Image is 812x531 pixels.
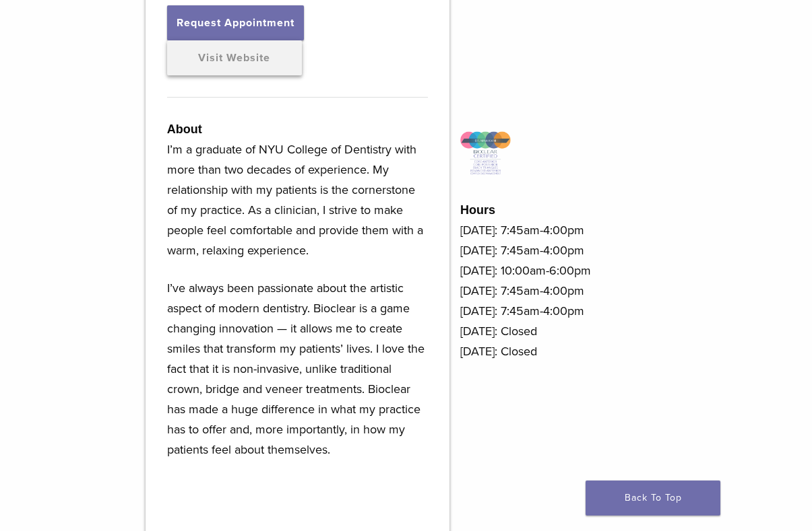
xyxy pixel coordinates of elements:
p: [DATE]: 7:45am-4:00pm [DATE]: 7:45am-4:00pm [DATE]: 10:00am-6:00pm [DATE]: 7:45am-4:00pm [DATE]: ... [460,220,666,361]
strong: Hours [460,203,495,217]
a: Back To Top [586,481,720,516]
a: Visit Website [167,40,302,75]
strong: About [167,122,202,136]
img: Icon [460,131,511,175]
p: I’ve always been passionate about the artistic aspect of modern dentistry. Bioclear is a game cha... [167,278,428,460]
p: I’m a graduate of NYU College of Dentistry with more than two decades of experience. My relations... [167,139,428,260]
button: Request Appointment [167,5,304,40]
